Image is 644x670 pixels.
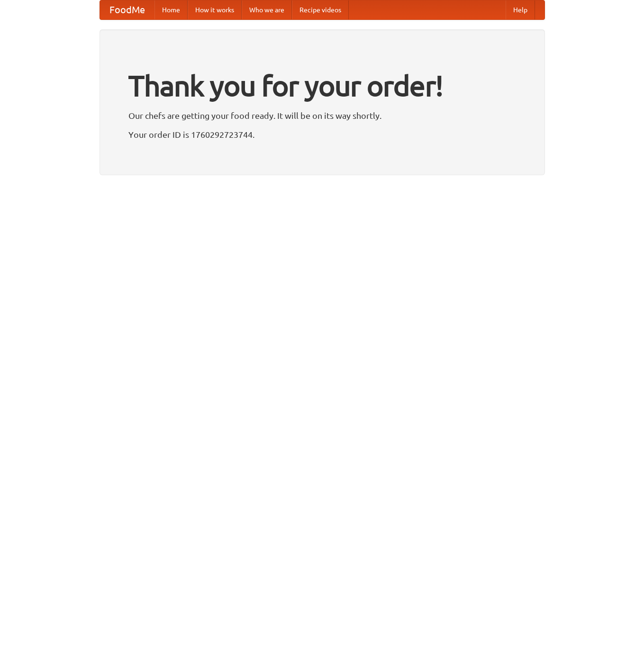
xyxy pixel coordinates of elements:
p: Your order ID is 1760292723744. [128,127,516,142]
a: FoodMe [100,0,154,19]
a: Who we are [242,0,292,19]
a: Help [506,0,535,19]
p: Our chefs are getting your food ready. It will be on its way shortly. [128,108,516,123]
a: Recipe videos [292,0,349,19]
a: Home [154,0,188,19]
a: How it works [188,0,242,19]
h1: Thank you for your order! [128,63,516,108]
